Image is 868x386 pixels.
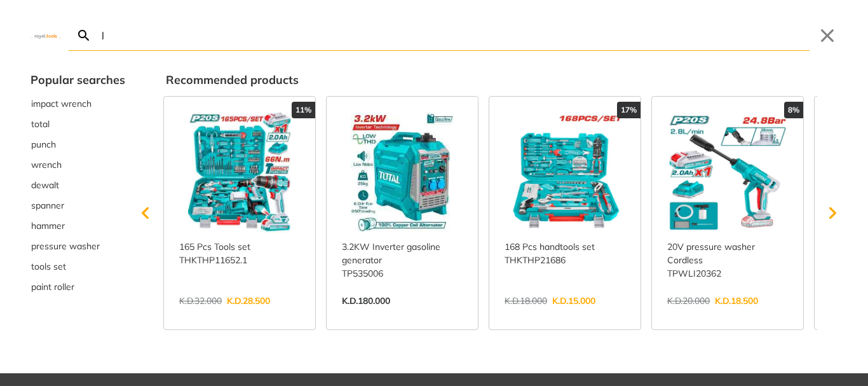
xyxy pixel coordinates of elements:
[817,25,837,46] button: Close
[31,277,125,297] div: Suggestion: paint roller
[31,93,125,114] div: Suggestion: impact wrench
[31,216,125,236] div: Suggestion: hammer
[292,102,315,118] div: 11%
[31,97,92,111] span: impact wrench
[31,134,125,155] button: Select suggestion: punch
[617,102,641,118] div: 17%
[76,28,92,43] svg: Search
[31,175,125,195] button: Select suggestion: dewalt
[31,256,125,277] div: Suggestion: tools set
[133,200,158,226] svg: Scroll left
[31,134,125,155] div: Suggestion: punch
[31,256,125,277] button: Select suggestion: tools set
[31,260,66,273] span: tools set
[31,195,125,216] button: Select suggestion: spanner
[31,138,56,151] span: punch
[31,216,125,236] button: Select suggestion: hammer
[31,93,125,114] button: Select suggestion: impact wrench
[784,102,803,118] div: 8%
[31,175,125,195] div: Suggestion: dewalt
[31,118,50,131] span: total
[99,20,810,50] input: Search…
[166,71,837,88] div: Recommended products
[31,280,74,294] span: paint roller
[31,179,59,192] span: dewalt
[31,277,125,297] button: Select suggestion: paint roller
[31,32,61,38] img: Close
[31,236,125,256] button: Select suggestion: pressure washer
[31,71,125,88] div: Popular searches
[31,195,125,216] div: Suggestion: spanner
[31,114,125,134] div: Suggestion: total
[31,219,65,233] span: hammer
[31,240,100,253] span: pressure washer
[31,158,62,172] span: wrench
[31,155,125,175] button: Select suggestion: wrench
[31,155,125,175] div: Suggestion: wrench
[820,200,845,226] svg: Scroll right
[31,114,125,134] button: Select suggestion: total
[31,236,125,256] div: Suggestion: pressure washer
[31,199,64,212] span: spanner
